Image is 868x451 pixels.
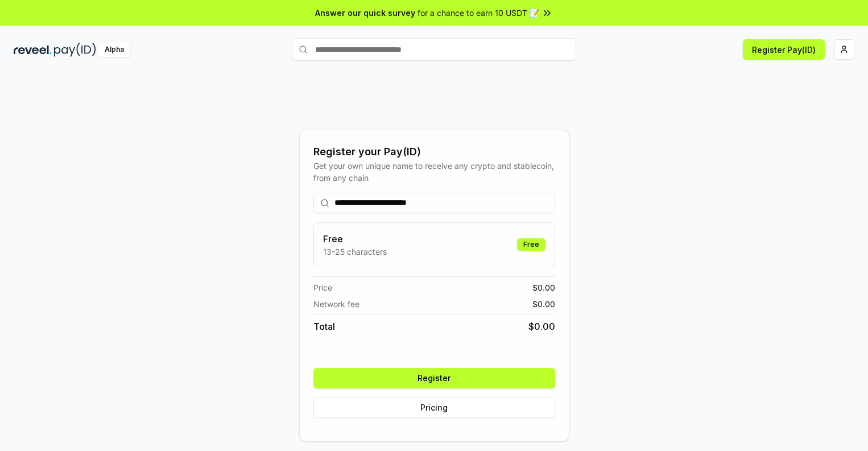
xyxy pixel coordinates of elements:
[323,246,387,258] p: 13-25 characters
[98,43,130,57] div: Alpha
[313,282,332,293] span: Price
[418,7,539,19] span: for a chance to earn 10 USDT 📝
[315,7,415,19] span: Answer our quick survey
[14,43,52,57] img: reveel_dark
[54,43,96,57] img: pay_id
[313,144,555,160] div: Register your Pay(ID)
[532,282,555,293] span: $ 0.00
[517,238,545,251] div: Free
[313,160,555,184] div: Get your own unique name to receive any crypto and stablecoin, from any chain
[313,298,359,310] span: Network fee
[532,298,555,310] span: $ 0.00
[313,398,555,418] button: Pricing
[313,320,335,333] span: Total
[313,368,555,388] button: Register
[743,39,825,60] button: Register Pay(ID)
[528,320,555,333] span: $ 0.00
[323,232,387,246] h3: Free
